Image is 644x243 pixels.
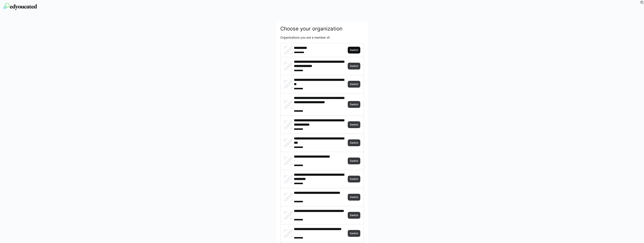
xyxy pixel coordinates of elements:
span: Switch [349,123,359,126]
button: Switch [348,81,360,88]
button: Switch [348,63,360,69]
span: Switch [349,232,359,235]
button: Switch [348,176,360,182]
span: Switch [349,103,359,106]
h2: Choose your organization [280,26,364,32]
button: Switch [348,212,360,219]
button: Switch [348,47,360,54]
button: Switch [348,194,360,201]
button: Switch [348,230,360,237]
button: Switch [348,158,360,164]
p: Organizations you are a member of: [280,35,364,40]
button: Switch [348,121,360,128]
span: Switch [349,159,359,163]
span: Switch [349,82,359,86]
span: Switch [349,48,359,52]
span: Switch [349,195,359,199]
button: Switch [348,101,360,108]
span: Switch [349,214,359,217]
span: Switch [349,177,359,181]
button: Switch [348,139,360,146]
img: edyoucated [3,3,37,10]
span: Switch [349,64,359,68]
span: Switch [349,141,359,145]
